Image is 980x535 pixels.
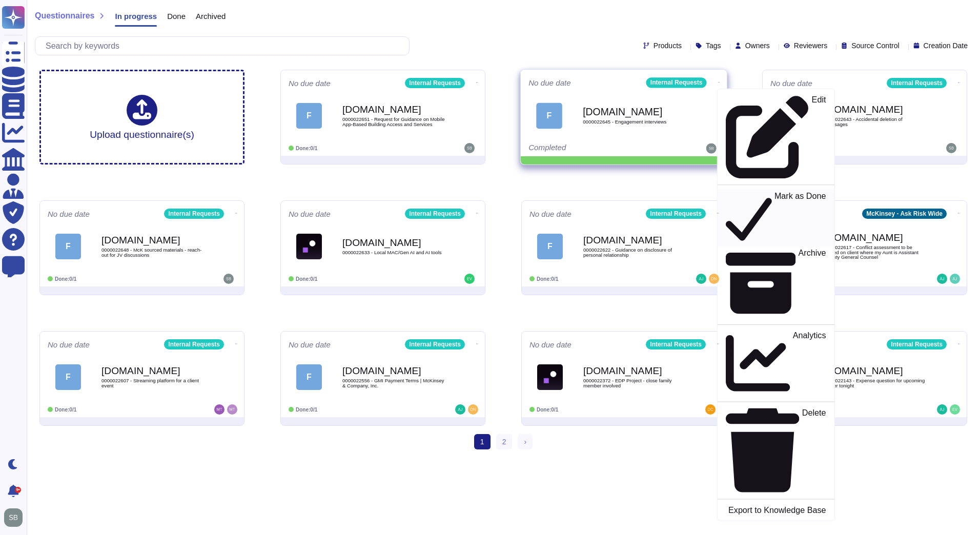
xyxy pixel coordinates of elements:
[342,366,445,376] b: [DOMAIN_NAME]
[824,117,927,127] span: 0000022643 - Accidental deletion of iMessages
[946,143,956,153] img: user
[342,378,445,388] span: 0000022556 - GMI Payment Terms | McKinsey & Company, Inc.
[706,42,721,49] span: Tags
[794,42,827,49] span: Reviewers
[528,143,656,154] div: Completed
[646,77,707,88] div: Internal Requests
[950,274,960,284] img: user
[537,407,558,413] span: Done: 0/1
[937,404,947,415] img: user
[296,407,317,413] span: Done: 0/1
[289,210,331,218] span: No due date
[654,42,682,49] span: Products
[583,378,686,388] span: 0000022372 - EDP Project - close family member involved
[223,274,234,284] img: user
[4,508,23,527] img: user
[289,79,331,87] span: No due date
[718,246,834,320] a: Archive
[887,339,947,349] div: Internal Requests
[464,143,475,153] img: user
[48,210,90,218] span: No due date
[824,233,927,242] b: [DOMAIN_NAME]
[718,189,834,246] a: Mark as Done
[950,404,960,415] img: user
[296,234,322,259] img: Logo
[468,404,478,415] img: user
[167,12,186,20] span: Done
[770,79,812,87] span: No due date
[474,434,491,449] span: 1
[342,105,445,114] b: [DOMAIN_NAME]
[405,78,465,88] div: Internal Requests
[455,404,465,415] img: user
[851,42,899,49] span: Source Control
[15,487,21,493] div: 9+
[55,234,81,259] div: F
[101,378,204,388] span: 0000022607 - Streaming platform for a client event
[405,339,465,349] div: Internal Requests
[802,409,826,492] p: Delete
[529,210,571,218] span: No due date
[709,274,719,284] img: user
[583,248,686,257] span: 0000022622 - Guidance on disclosure of personal relationship
[537,364,563,390] img: Logo
[524,438,526,446] span: ›
[583,107,686,116] b: [DOMAIN_NAME]
[706,143,717,154] img: user
[2,506,30,529] button: user
[583,119,686,125] span: 0000022645 - Engagement interviews
[55,276,76,282] span: Done: 0/1
[296,146,317,151] span: Done: 0/1
[793,332,826,396] p: Analytics
[862,209,947,219] div: McKinsey - Ask Risk Wide
[48,341,90,348] span: No due date
[536,102,562,129] div: F
[35,12,94,20] span: Questionnaires
[887,78,947,88] div: Internal Requests
[55,364,81,390] div: F
[537,276,558,282] span: Done: 0/1
[296,276,317,282] span: Done: 0/1
[537,234,563,259] div: F
[496,434,513,449] a: 2
[824,245,927,260] span: 0000022617 - Conflict assessment to be staffed on client where my Aunt is Assistant Deputy Genera...
[696,274,706,284] img: user
[101,366,204,376] b: [DOMAIN_NAME]
[824,378,927,388] span: 0000022143 - Expense question for upcoming dinner tonight
[745,42,770,49] span: Owners
[115,12,157,20] span: In progress
[196,12,226,20] span: Archived
[40,37,409,55] input: Search by keywords
[924,42,968,49] span: Creation Date
[342,238,445,248] b: [DOMAIN_NAME]
[164,339,224,349] div: Internal Requests
[812,96,826,179] p: Edit
[774,192,826,244] p: Mark as Done
[718,329,834,398] a: Analytics
[227,404,237,415] img: user
[705,404,716,415] img: user
[529,341,571,348] span: No due date
[799,249,826,318] p: Archive
[718,503,834,516] a: Export to Knowledge Base
[646,339,706,349] div: Internal Requests
[824,105,927,114] b: [DOMAIN_NAME]
[728,506,826,515] p: Export to Knowledge Base
[342,250,445,255] span: 0000022633 - Local MAC/Gen AI and AI tools
[583,235,686,245] b: [DOMAIN_NAME]
[101,235,204,245] b: [DOMAIN_NAME]
[342,117,445,127] span: 0000022651 - Request for Guidance on Mobile App-Based Building Access and Services
[101,248,204,257] span: 0000022648 - McK sourced materials - reach-out for JV discussions
[296,364,322,390] div: F
[824,366,927,376] b: [DOMAIN_NAME]
[718,406,834,495] a: Delete
[55,407,76,413] span: Done: 0/1
[90,95,194,139] div: Upload questionnaire(s)
[405,209,465,219] div: Internal Requests
[214,404,224,415] img: user
[583,366,686,376] b: [DOMAIN_NAME]
[296,103,322,129] div: F
[646,209,706,219] div: Internal Requests
[164,209,224,219] div: Internal Requests
[937,274,947,284] img: user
